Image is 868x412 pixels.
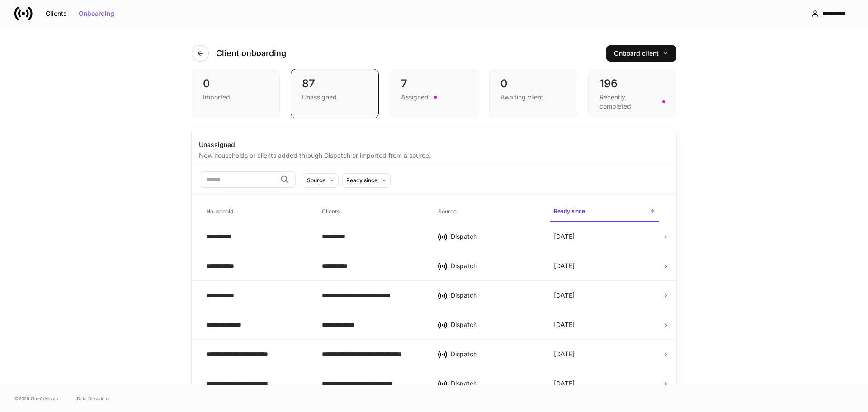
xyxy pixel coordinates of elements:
p: [DATE] [554,320,575,329]
p: [DATE] [554,379,575,388]
span: Ready since [550,202,659,222]
button: Onboard client [606,45,676,62]
div: 0 [203,76,269,91]
div: Dispatch [451,232,539,241]
h6: Household [206,207,233,216]
div: 0 [500,76,566,91]
div: Onboard client [614,50,669,57]
h6: Clients [322,207,340,216]
h6: Ready since [554,207,585,215]
div: Unassigned [199,140,669,149]
div: 87 [302,76,368,91]
div: Onboarding [79,10,114,17]
div: Clients [46,10,67,17]
span: © 2025 OneAdvisory [14,395,59,402]
p: [DATE] [554,350,575,359]
div: 7Assigned [390,69,478,118]
button: Source [303,173,339,188]
span: Household [203,203,311,221]
div: Awaiting client [500,93,543,102]
div: Dispatch [451,379,539,388]
div: Imported [203,93,230,102]
div: 0Imported [192,69,280,118]
div: Dispatch [451,320,539,329]
div: 7 [401,76,467,91]
div: Unassigned [302,93,337,102]
div: 196 [599,76,665,91]
div: Ready since [346,176,377,185]
div: Dispatch [451,350,539,359]
h4: Client onboarding [216,48,286,59]
p: [DATE] [554,291,575,300]
div: Source [307,176,325,185]
div: Dispatch [451,291,539,300]
div: Dispatch [451,261,539,270]
div: 87Unassigned [291,69,379,118]
button: Onboarding [73,6,120,21]
div: Assigned [401,93,429,102]
p: [DATE] [554,232,575,241]
div: Recently completed [599,93,657,111]
span: Source [434,203,543,221]
div: 196Recently completed [588,69,676,118]
a: Data Disclaimer [77,395,110,402]
button: Ready since [342,173,391,188]
h6: Source [438,207,457,216]
button: Clients [40,6,73,21]
div: New households or clients added through Dispatch or imported from a source. [199,149,669,160]
span: Clients [318,203,427,221]
p: [DATE] [554,261,575,270]
div: 0Awaiting client [489,69,577,118]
